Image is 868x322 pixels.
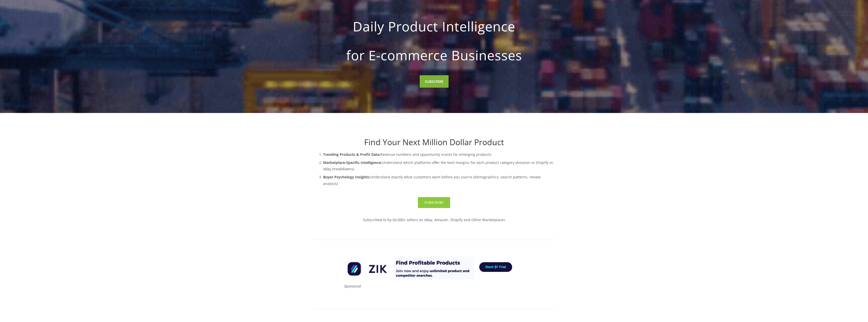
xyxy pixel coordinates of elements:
p: Understand which platforms offer the best margins for each product category (Amazon vs Shopify vs... [323,159,555,172]
strong: Marketplace-Specific Intelligence: [323,160,382,165]
p: Subscribed to by 60,000+ sellers on eBay, Amazon, Shopify and Other Marketplaces [313,217,555,223]
strong: Daily Product Intelligence [321,14,547,38]
strong: Trending Products & Profit Data: [323,152,380,157]
strong: Buyer Psychology Insights: [323,175,370,179]
h1: Find Your Next Million Dollar Product [313,137,555,147]
p: Revenue numbers and opportunity scores for emerging products [323,151,555,158]
strong: for E-commerce Businesses [321,43,547,67]
a: SUBSCRIBE [420,75,449,88]
p: Understand exactly what customers want before you source (demographics, search patterns, review a... [323,174,555,186]
a: Subscribe [418,197,450,208]
em: Sponsored [344,284,361,289]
